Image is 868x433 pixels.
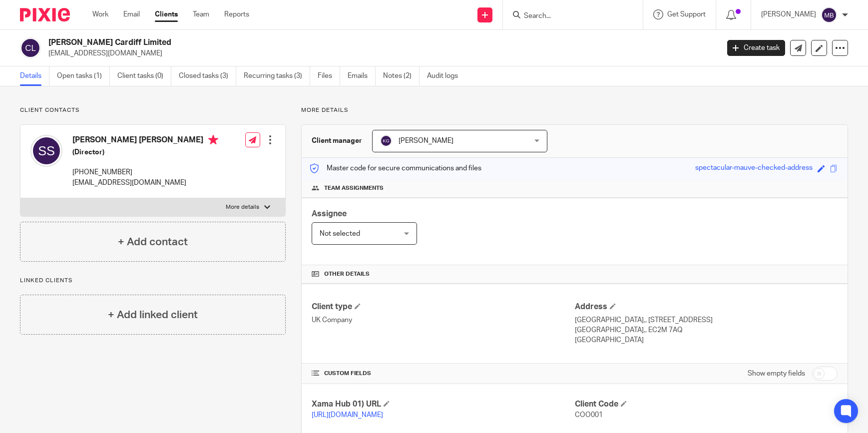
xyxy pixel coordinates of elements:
h4: Address [575,302,838,312]
p: Linked clients [20,277,286,285]
h4: Client Code [575,399,838,410]
a: Clients [155,9,178,19]
a: Notes (2) [383,66,420,86]
p: [GEOGRAPHIC_DATA],, [STREET_ADDRESS] [575,315,838,325]
span: Team assignments [324,184,384,192]
p: [EMAIL_ADDRESS][DOMAIN_NAME] [48,48,712,58]
span: Get Support [667,11,706,18]
p: [PERSON_NAME] [761,9,816,19]
label: Show empty fields [748,369,805,379]
p: Master code for secure communications and files [309,163,481,173]
input: Search [523,12,613,21]
h4: + Add contact [118,234,188,250]
a: Reports [224,9,249,19]
p: More details [301,106,848,114]
span: COO001 [575,412,603,419]
h4: Xama Hub 01) URL [312,399,574,410]
a: [URL][DOMAIN_NAME] [312,412,383,419]
img: svg%3E [821,7,837,23]
h4: + Add linked client [108,307,198,323]
p: More details [226,203,259,211]
a: Work [92,9,108,19]
p: [GEOGRAPHIC_DATA],, EC2M 7AQ [575,325,838,335]
a: Details [20,66,49,86]
p: [PHONE_NUMBER] [72,167,218,177]
h5: (Director) [72,147,218,157]
h4: CUSTOM FIELDS [312,370,574,378]
span: [PERSON_NAME] [399,137,453,144]
a: Closed tasks (3) [179,66,236,86]
h2: [PERSON_NAME] Cardiff Limited [48,37,579,48]
span: Assignee [312,210,347,218]
img: Pixie [20,8,70,21]
i: Primary [208,135,218,145]
a: Recurring tasks (3) [244,66,310,86]
p: Client contacts [20,106,286,114]
div: spectacular-mauve-checked-address [695,163,813,174]
img: svg%3E [380,135,392,147]
span: Not selected [320,230,360,237]
p: UK Company [312,315,574,325]
img: svg%3E [20,37,41,58]
h4: Client type [312,302,574,312]
p: [EMAIL_ADDRESS][DOMAIN_NAME] [72,178,218,188]
a: Files [318,66,340,86]
a: Audit logs [427,66,465,86]
a: Team [193,9,209,19]
h4: [PERSON_NAME] [PERSON_NAME] [72,135,218,147]
a: Open tasks (1) [57,66,110,86]
a: Create task [727,40,785,56]
p: [GEOGRAPHIC_DATA] [575,335,838,345]
a: Email [123,9,140,19]
a: Client tasks (0) [117,66,171,86]
span: Other details [324,270,370,278]
img: svg%3E [30,135,62,167]
h3: Client manager [312,136,362,146]
a: Emails [348,66,376,86]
